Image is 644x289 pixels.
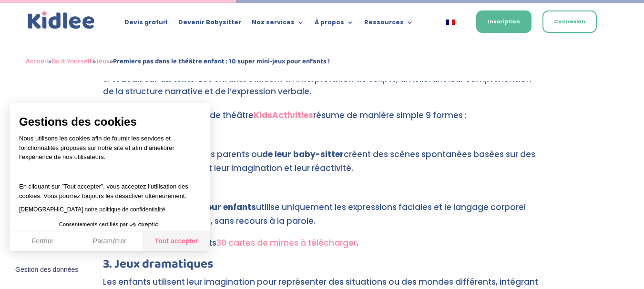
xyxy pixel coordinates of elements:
[103,200,542,236] p: Cette forme de utilise uniquement les expressions faciales et le langage corporel pour raconter u...
[26,56,330,67] span: » » »
[143,231,210,251] button: Tout accepter
[254,110,313,121] a: KidsActivities
[76,231,143,251] button: Paramétrer
[10,260,84,280] button: Fermer le widget sans consentement
[15,266,78,274] span: Gestion des données
[103,236,542,258] p: Retrouvez pour vos enfants .
[103,130,542,148] h3: 1. Improvisation
[167,201,256,213] strong: théâtre pour enfants
[113,56,330,67] strong: Premiers pas dans le théâtre enfant : 10 super mini-jeux pour enfants !
[19,173,200,201] p: En cliquant sur ”Tout accepter”, vous acceptez l’utilisation des cookies. Vous pourrez toujours l...
[51,56,92,67] a: Do It Yourself
[96,56,110,67] a: Jeux
[103,183,542,200] h3: 2. Mime
[10,231,76,251] button: Fermer
[103,148,542,183] p: Les enfants avec l’aide des parents ou créent des scènes spontanées basées sur des suggestions, d...
[446,20,455,25] img: Français
[19,206,165,213] a: [DEMOGRAPHIC_DATA] notre politique de confidentialité
[130,210,158,239] svg: Axeptio
[216,237,357,249] a: 30 cartes de mimes à télécharger
[315,19,354,30] a: À propos
[54,219,165,231] button: Consentements certifiés par
[19,134,200,168] p: Nous utilisons les cookies afin de fournir les services et fonctionnalités proposés sur notre sit...
[19,115,200,129] span: Gestions des cookies
[103,109,542,130] p: Parmi les différents types de théâtre résume de manière simple 9 formes :
[262,149,344,160] strong: de leur baby-sitter
[364,19,413,30] a: Ressources
[103,258,542,275] h3: 3. Jeux dramatiques
[103,73,542,98] li: : Les enfants s’initient à l’interprétation de scripts, améliorant leur compréhension de la struc...
[542,10,597,33] a: Connexion
[178,19,241,30] a: Devenir Babysitter
[476,10,532,33] a: Inscription
[59,222,128,227] span: Consentements certifiés par
[124,19,168,30] a: Devis gratuit
[252,19,304,30] a: Nos services
[26,10,97,31] a: Kidlee Logo
[26,56,48,67] a: Accueil
[26,10,97,31] img: logo_kidlee_bleu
